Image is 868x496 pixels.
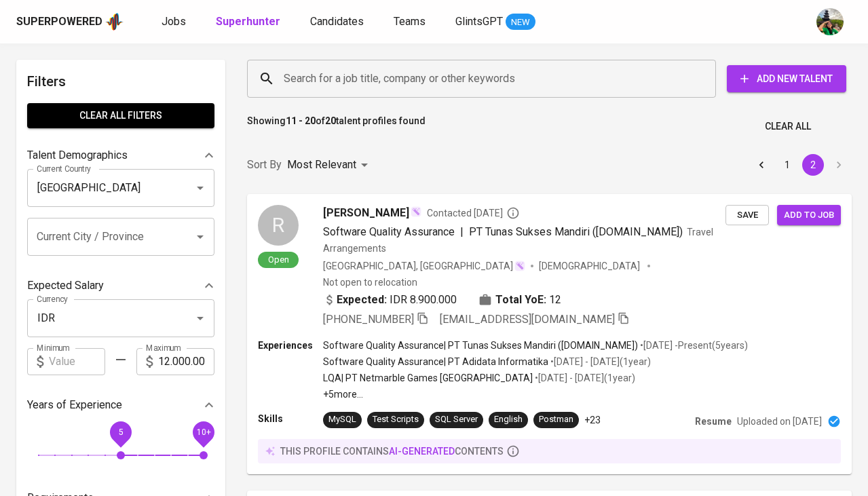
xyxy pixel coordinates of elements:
[394,15,426,28] span: Teams
[494,413,523,426] div: English
[323,292,457,308] div: IDR 8.900.000
[158,348,214,375] input: Value
[287,157,356,173] p: Most Relevant
[373,413,419,426] div: Test Scripts
[455,15,503,28] span: GlintsGPT
[247,114,426,139] p: Showing of talent profiles found
[732,208,762,223] span: Save
[310,14,366,31] a: Candidates
[286,115,316,126] b: 11 - 20
[435,413,478,426] div: SQL Server
[737,415,822,428] p: Uploaded on [DATE]
[323,371,533,385] p: LQA | PT Netmarble Games [GEOGRAPHIC_DATA]
[27,142,214,169] div: Talent Demographics
[727,65,846,92] button: Add New Talent
[738,71,835,88] span: Add New Talent
[549,292,561,308] span: 12
[27,71,214,92] h6: Filters
[455,14,535,31] a: GlintsGPT NEW
[323,387,748,401] p: +5 more ...
[27,392,214,419] div: Years of Experience
[263,254,295,265] span: Open
[777,205,841,226] button: Add to job
[784,208,834,223] span: Add to job
[27,272,214,299] div: Expected Salary
[411,206,421,217] img: magic_wand.svg
[323,275,417,289] p: Not open to relocation
[506,206,520,220] svg: By Batam recruiter
[776,154,798,176] button: Go to page 1
[118,427,123,436] span: 5
[258,339,323,352] p: Experiences
[27,147,128,164] p: Talent Demographics
[394,14,428,31] a: Teams
[287,153,373,178] div: Most Relevant
[539,259,642,273] span: [DEMOGRAPHIC_DATA]
[695,415,732,428] p: Resume
[323,313,414,326] span: [PHONE_NUMBER]
[514,261,525,271] img: magic_wand.svg
[258,412,323,425] p: Skills
[427,206,520,220] span: Contacted [DATE]
[638,339,748,352] p: • [DATE] - Present ( 5 years )
[469,225,683,238] span: PT Tunas Sukses Mandiri ([DOMAIN_NAME])
[533,371,635,385] p: • [DATE] - [DATE] ( 1 year )
[191,178,210,197] button: Open
[27,103,214,128] button: Clear All filters
[216,14,283,31] a: Superhunter
[323,259,525,273] div: [GEOGRAPHIC_DATA], [GEOGRAPHIC_DATA]
[323,227,713,254] span: Travel Arrangements
[105,12,124,32] img: app logo
[584,413,601,427] p: +23
[460,224,464,240] span: |
[38,107,204,124] span: Clear All filters
[258,205,299,246] div: R
[323,355,548,368] p: Software Quality Assurance | PT Adidata Informatika
[196,427,210,436] span: 10+
[310,15,364,28] span: Candidates
[548,355,651,368] p: • [DATE] - [DATE] ( 1 year )
[27,278,104,294] p: Expected Salary
[440,313,615,326] span: [EMAIL_ADDRESS][DOMAIN_NAME]
[162,14,189,31] a: Jobs
[759,114,816,139] button: Clear All
[191,309,210,328] button: Open
[247,194,852,474] a: ROpen[PERSON_NAME]Contacted [DATE]Software Quality Assurance|PT Tunas Sukses Mandiri ([DOMAIN_NAM...
[16,14,102,30] div: Superpowered
[27,397,122,413] p: Years of Experience
[191,227,210,246] button: Open
[49,348,105,375] input: Value
[802,154,824,176] button: page 2
[725,205,769,226] button: Save
[749,154,852,176] nav: pagination navigation
[162,15,186,28] span: Jobs
[389,446,455,457] span: AI-generated
[247,157,282,173] p: Sort By
[506,16,535,29] span: NEW
[216,15,280,28] b: Superhunter
[280,444,504,458] p: this profile contains contents
[323,225,455,238] span: Software Quality Assurance
[325,115,336,126] b: 20
[337,292,387,308] b: Expected:
[765,118,811,135] span: Clear All
[751,154,772,176] button: Go to previous page
[539,413,573,426] div: Postman
[323,339,638,352] p: Software Quality Assurance | PT Tunas Sukses Mandiri ([DOMAIN_NAME])
[16,12,124,32] a: Superpoweredapp logo
[495,292,546,308] b: Total YoE:
[816,8,844,35] img: eva@glints.com
[328,413,356,426] div: MySQL
[323,205,409,221] span: [PERSON_NAME]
